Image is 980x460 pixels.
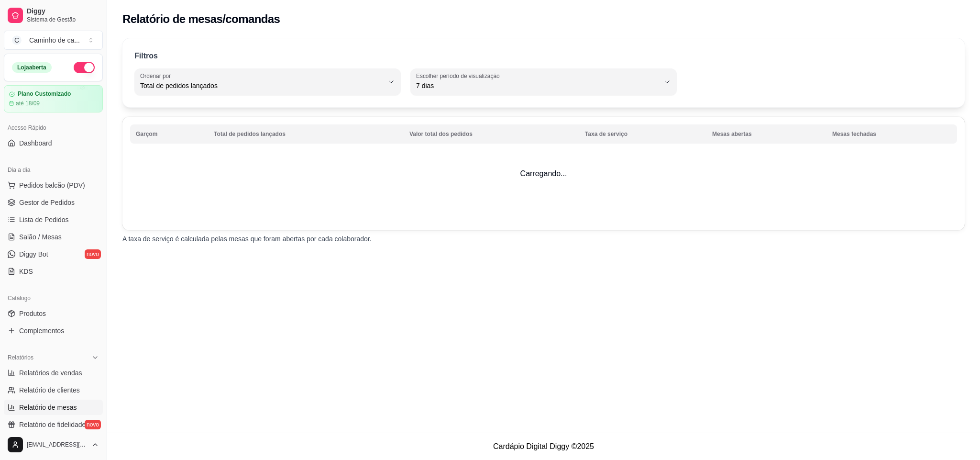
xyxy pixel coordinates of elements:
[18,90,71,98] article: Plano Customizado
[19,249,48,259] span: Diggy Bot
[4,247,103,262] a: Diggy Botnovo
[19,232,62,242] span: Salão / Mesas
[416,72,503,80] label: Escolher período de visualização
[4,195,103,210] a: Gestor de Pedidos
[12,35,22,45] span: C
[16,100,40,107] article: até 18/09
[122,11,280,27] h2: Relatório de mesas/comandas
[19,267,33,276] span: KDS
[19,420,86,429] span: Relatório de fidelidade
[416,81,660,90] span: 7 dias
[29,35,80,45] div: Caminho de ca ...
[19,180,85,190] span: Pedidos balcão (PDV)
[27,7,99,16] span: Diggy
[4,264,103,279] a: KDS
[122,234,965,244] p: A taxa de serviço é calculada pelas mesas que foram abertas por cada colaborador.
[19,309,46,318] span: Produtos
[4,365,103,381] a: Relatórios de vendas
[19,385,80,395] span: Relatório de clientes
[4,323,103,338] a: Complementos
[4,31,103,50] button: Select a team
[19,138,52,148] span: Dashboard
[8,354,33,361] span: Relatórios
[27,16,99,23] span: Sistema de Gestão
[4,85,103,112] a: Plano Customizadoaté 18/09
[19,215,69,224] span: Lista de Pedidos
[4,212,103,227] a: Lista de Pedidos
[134,68,401,95] button: Ordenar porTotal de pedidos lançados
[410,68,677,95] button: Escolher período de visualização7 dias
[4,178,103,193] button: Pedidos balcão (PDV)
[4,417,103,432] a: Relatório de fidelidadenovo
[19,326,64,336] span: Complementos
[140,72,174,80] label: Ordenar por
[4,162,103,178] div: Dia a dia
[4,229,103,245] a: Salão / Mesas
[4,433,103,456] button: [EMAIL_ADDRESS][DOMAIN_NAME]
[4,306,103,321] a: Produtos
[4,135,103,151] a: Dashboard
[107,433,980,460] footer: Cardápio Digital Diggy © 2025
[4,382,103,398] a: Relatório de clientes
[19,403,77,412] span: Relatório de mesas
[19,368,82,378] span: Relatórios de vendas
[12,62,52,73] div: Loja aberta
[74,62,95,73] button: Alterar Status
[4,4,103,27] a: DiggySistema de Gestão
[27,441,88,449] span: [EMAIL_ADDRESS][DOMAIN_NAME]
[19,198,75,207] span: Gestor de Pedidos
[4,400,103,415] a: Relatório de mesas
[140,81,384,90] span: Total de pedidos lançados
[4,291,103,306] div: Catálogo
[134,50,158,62] p: Filtros
[4,120,103,135] div: Acesso Rápido
[122,117,965,230] td: Carregando...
